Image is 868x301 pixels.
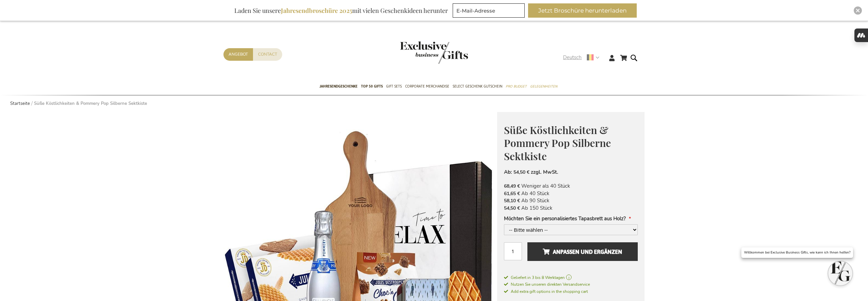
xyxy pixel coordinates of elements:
[527,242,638,261] button: Anpassen und ergänzen
[504,242,522,260] input: Menge
[453,83,502,90] span: Select Geschenk Gutschein
[10,100,30,107] a: Startseite
[34,100,147,107] strong: Süße Köstlichkeiten & Pommery Pop Silberne Sektkiste
[504,197,638,204] li: Ab 90 Stück
[513,169,529,175] span: 54,50 €
[453,3,525,18] input: E-Mail-Adresse
[504,205,638,212] li: Ab 150 Stück
[504,123,611,163] span: Süße Köstlichkeiten & Pommery Pop Silberne Sektkiste
[528,3,637,18] button: Jetzt Broschüre herunterladen
[854,6,862,15] div: Close
[504,288,638,295] a: Add extra gift options in the shopping cart
[320,83,358,90] span: Jahresendgeschenke
[405,83,449,90] span: Corporate Merchandise
[504,215,626,222] span: Möchten Sie ein personalisiertes Tapasbrett aus Holz?
[231,3,451,18] div: Laden Sie unsere mit vielen Geschenkideen herunter
[856,8,860,13] img: Close
[223,48,253,61] a: Angebot
[506,83,527,90] span: Pro Budget
[530,83,557,90] span: Gelegenheiten
[504,205,520,211] span: 54,50 €
[504,282,590,287] span: Nutzen Sie unseren direkten Versandservice
[453,3,527,20] form: marketing offers and promotions
[400,41,434,64] a: store logo
[400,41,468,64] img: Exclusive Business gifts logo
[504,183,638,190] li: Weniger als 40 Stück
[504,289,588,294] span: Add extra gift options in the shopping cart
[504,183,520,189] span: 68,49 €
[386,83,402,90] span: Gift Sets
[504,197,520,204] span: 58,10 €
[361,83,383,90] span: TOP 50 Gifts
[504,275,638,281] a: Geliefert in 3 bis 8 Werktagen
[531,169,558,175] span: zzgl. MwSt.
[504,281,638,288] a: Nutzen Sie unseren direkten Versandservice
[504,169,512,175] span: Ab:
[504,190,638,197] li: Ab 40 Stück
[281,6,352,15] b: Jahresendbroschüre 2025
[543,246,622,257] span: Anpassen und ergänzen
[504,190,520,197] span: 61,65 €
[563,54,604,61] div: Deutsch
[563,54,582,61] span: Deutsch
[253,48,282,61] a: Contact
